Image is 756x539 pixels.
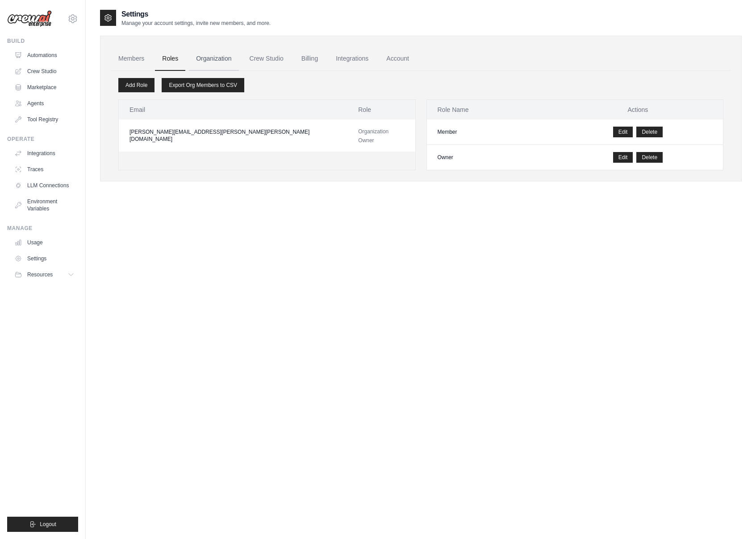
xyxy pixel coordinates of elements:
a: Usage [11,235,78,250]
th: Email [119,100,347,119]
span: Organization Owner [358,128,388,144]
a: LLM Connections [11,178,78,193]
a: Integrations [11,146,78,160]
span: Resources [27,271,53,278]
a: Integrations [329,47,376,71]
a: Traces [11,162,78,177]
button: Delete [636,152,663,163]
button: Logout [7,517,78,532]
span: Logout [40,521,56,528]
td: [PERSON_NAME][EMAIL_ADDRESS][PERSON_NAME][PERSON_NAME][DOMAIN_NAME] [119,119,347,152]
a: Billing [294,47,325,71]
div: Build [7,37,78,45]
button: Resources [11,267,78,282]
a: Tool Registry [11,112,78,127]
th: Role [347,100,415,119]
th: Role Name [427,100,553,119]
p: Manage your account settings, invite new members, and more. [121,20,271,27]
td: Owner [427,145,553,170]
a: Members [111,47,151,71]
div: Manage [7,225,78,232]
a: Roles [155,47,185,71]
a: Crew Studio [242,47,291,71]
a: Settings [11,251,78,266]
a: Account [379,47,416,71]
a: Add Role [118,78,155,92]
div: Operate [7,136,78,143]
a: Organization [189,47,238,71]
a: Edit [613,127,633,137]
h2: Settings [121,9,271,20]
a: Agents [11,96,78,111]
button: Delete [636,127,663,137]
td: Member [427,119,553,145]
a: Crew Studio [11,64,78,78]
th: Actions [553,100,723,119]
img: Logo [7,10,52,27]
a: Edit [613,152,633,163]
a: Automations [11,48,78,62]
a: Marketplace [11,80,78,95]
a: Export Org Members to CSV [162,78,244,92]
a: Environment Variables [11,194,78,216]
